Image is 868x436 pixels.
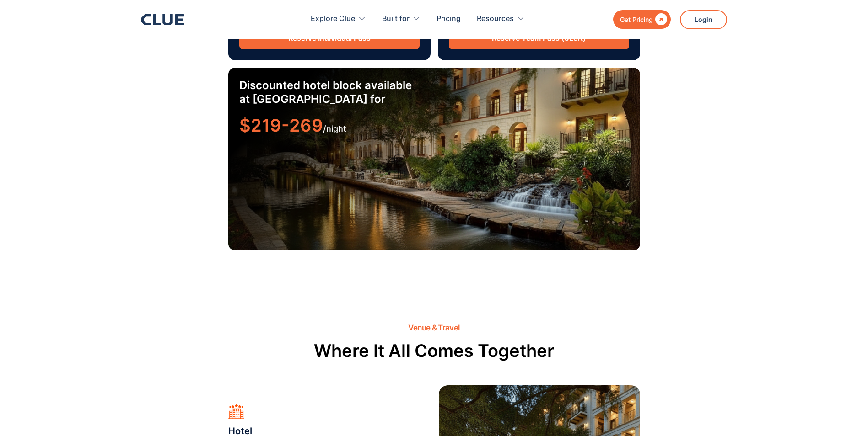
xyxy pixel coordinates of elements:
div: /night [239,120,629,134]
a: Pricing [437,5,461,33]
a: Login [680,10,727,29]
div: Built for [382,5,410,33]
h2: Venue & Travel [408,324,459,332]
div: Resources [477,5,525,33]
h3: Where It All Comes Together [314,340,554,362]
div: Get Pricing [620,14,653,25]
h3: Discounted hotel block available at [GEOGRAPHIC_DATA] for [239,79,422,106]
div: Explore Clue [311,5,366,33]
div: Resources [477,5,514,33]
div: Built for [382,5,421,33]
a: Get Pricing [613,10,671,29]
span: $219-269 [239,115,323,136]
div:  [653,14,667,25]
div: Explore Clue [311,5,355,33]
